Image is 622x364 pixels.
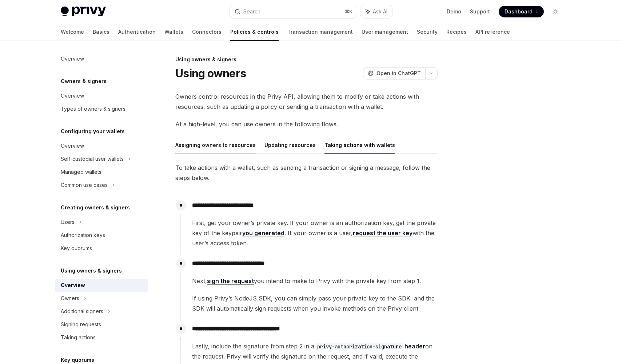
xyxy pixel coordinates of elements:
div: Signing requests [61,320,101,329]
a: Basics [93,23,109,41]
a: you generated [242,229,284,237]
a: Support [470,8,490,15]
button: Taking actions with wallets [324,136,395,154]
span: Ask AI [373,8,387,15]
div: Overview [61,281,85,290]
button: Assigning owners to resources [175,136,256,154]
a: Overview [55,52,148,65]
h5: Creating owners & signers [61,203,130,212]
a: Policies & controls [230,23,279,41]
div: Key quorums [61,244,92,253]
h5: Using owners & signers [61,266,122,275]
code: privy-authorization-signature [314,343,404,351]
div: Authorization keys [61,231,105,240]
h5: Configuring your wallets [61,127,125,136]
a: Recipes [446,23,467,41]
div: Managed wallets [61,168,101,176]
h5: Owners & signers [61,77,107,86]
div: Common use cases [61,181,108,189]
a: Demo [447,8,461,15]
div: Search... [243,7,264,16]
img: light logo [61,7,106,17]
a: Security [417,23,438,41]
button: Updating resources [264,136,316,154]
a: Overview [55,279,148,292]
div: Overview [61,91,84,100]
button: Ask AI [360,5,392,18]
div: Types of owners & signers [61,105,125,113]
span: At a high-level, you can use owners in the following flows. [175,119,438,129]
div: Overview [61,54,84,63]
a: Dashboard [499,6,544,17]
a: Signing requests [55,318,148,331]
a: Taking actions [55,331,148,344]
a: Key quorums [55,242,148,255]
a: Authorization keys [55,229,148,242]
button: Search...⌘K [230,5,357,18]
span: Open in ChatGPT [376,70,421,77]
span: Owners control resources in the Privy API, allowing them to modify or take actions with resources... [175,91,438,112]
a: sign the request [207,277,254,285]
a: Connectors [192,23,222,41]
div: Taking actions [61,333,96,342]
a: Welcome [61,23,84,41]
div: Additional signers [61,307,103,316]
a: Overview [55,139,148,152]
a: Authentication [118,23,156,41]
a: API reference [475,23,510,41]
span: Next, you intend to make to Privy with the private key from step 1. [192,276,437,286]
a: privy-authorization-signatureheader [314,343,425,350]
h1: Using owners [175,67,246,80]
a: Managed wallets [55,165,148,179]
span: To take actions with a wallet, such as sending a transaction or signing a message, follow the ste... [175,163,438,183]
button: Open in ChatGPT [363,67,425,79]
a: request the user key [353,229,412,237]
a: Transaction management [287,23,353,41]
span: ⌘ K [345,9,352,15]
span: First, get your owner’s private key. If your owner is an authorization key, get the private key o... [192,218,437,248]
a: Overview [55,89,148,102]
button: Toggle dark mode [550,6,561,17]
div: Overview [61,142,84,150]
span: If using Privy’s NodeJS SDK, you can simply pass your private key to the SDK, and the SDK will au... [192,293,437,314]
a: Wallets [164,23,183,41]
span: Dashboard [505,8,533,15]
a: User management [362,23,408,41]
div: Users [61,218,75,226]
div: Owners [61,294,79,303]
a: Types of owners & signers [55,102,148,115]
div: Self-custodial user wallets [61,155,124,163]
div: Using owners & signers [175,56,438,63]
